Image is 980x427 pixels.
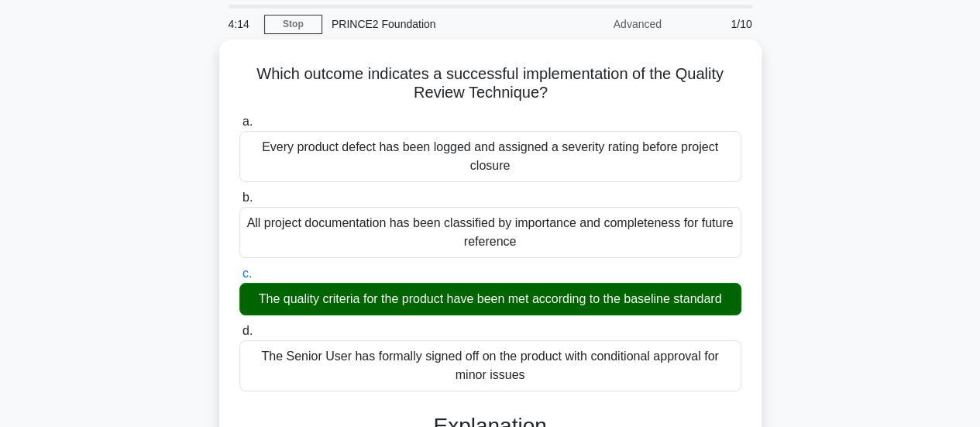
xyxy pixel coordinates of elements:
div: 1/10 [671,9,762,40]
div: 4:14 [219,9,264,40]
div: The quality criteria for the product have been met according to the baseline standard [239,283,741,315]
span: a. [242,115,253,128]
div: All project documentation has been classified by importance and completeness for future reference [239,207,741,258]
div: Every product defect has been logged and assigned a severity rating before project closure [239,131,741,182]
span: b. [242,191,253,204]
a: Stop [264,15,322,34]
div: Advanced [535,9,671,40]
div: The Senior User has formally signed off on the product with conditional approval for minor issues [239,340,741,391]
div: PRINCE2 Foundation [322,9,535,40]
h5: Which outcome indicates a successful implementation of the Quality Review Technique? [238,64,743,103]
span: d. [242,324,253,337]
span: c. [242,267,252,280]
